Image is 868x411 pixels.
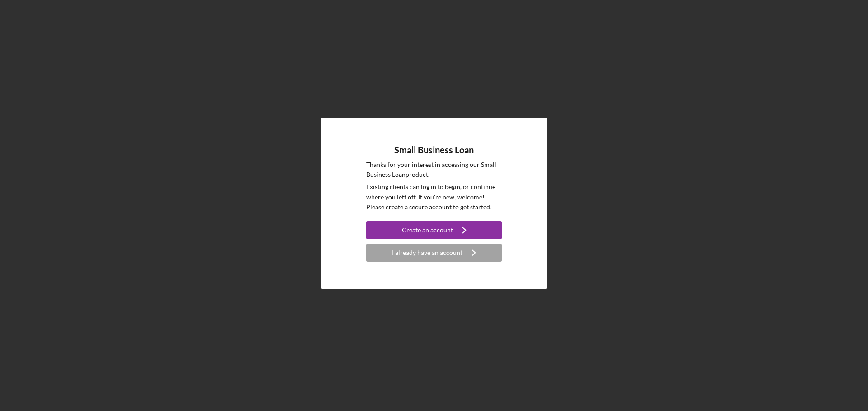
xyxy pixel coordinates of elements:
[366,160,502,180] p: Thanks for your interest in accessing our Small Business Loan product.
[402,221,453,239] div: Create an account
[394,145,474,155] h4: Small Business Loan
[366,182,502,212] p: Existing clients can log in to begin, or continue where you left off. If you're new, welcome! Ple...
[366,221,502,241] a: Create an account
[366,221,502,239] button: Create an account
[392,244,462,262] div: I already have an account
[366,244,502,262] button: I already have an account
